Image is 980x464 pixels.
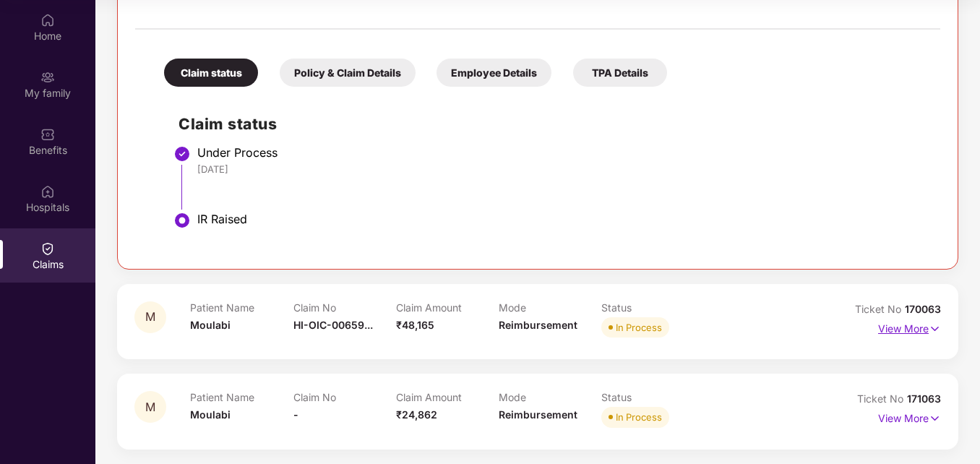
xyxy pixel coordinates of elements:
[145,401,155,413] span: M
[437,59,551,87] div: Employee Details
[190,391,293,403] p: Patient Name
[197,145,926,160] div: Under Process
[616,410,662,424] div: In Process
[396,301,499,314] p: Claim Amount
[857,392,907,405] span: Ticket No
[499,301,601,314] p: Mode
[40,184,55,198] img: svg+xml;base64,PHN2ZyBpZD0iSG9zcGl0YWxzIiB4bWxucz0iaHR0cDovL3d3dy53My5vcmcvMjAwMC9zdmciIHdpZHRoPS...
[280,59,416,87] div: Policy & Claim Details
[293,408,298,421] span: -
[190,319,231,331] span: Moulabi
[878,317,941,337] p: View More
[40,126,55,141] img: svg+xml;base64,PHN2ZyBpZD0iQmVuZWZpdHMiIHhtbG5zPSJodHRwOi8vd3d3LnczLm9yZy8yMDAwL3N2ZyIgd2lkdGg9Ij...
[601,391,704,403] p: Status
[190,408,231,421] span: Moulabi
[293,391,396,403] p: Claim No
[929,321,941,337] img: svg+xml;base64,PHN2ZyB4bWxucz0iaHR0cDovL3d3dy53My5vcmcvMjAwMC9zdmciIHdpZHRoPSIxNyIgaGVpZ2h0PSIxNy...
[499,391,601,403] p: Mode
[905,303,941,315] span: 170063
[293,319,373,331] span: HI-OIC-00659...
[197,163,926,176] div: [DATE]
[396,319,434,331] span: ₹48,165
[855,303,905,315] span: Ticket No
[616,320,662,335] div: In Process
[293,301,396,314] p: Claim No
[40,12,55,27] img: svg+xml;base64,PHN2ZyBpZD0iSG9tZSIgeG1sbnM9Imh0dHA6Ly93d3cudzMub3JnLzIwMDAvc3ZnIiB3aWR0aD0iMjAiIG...
[40,241,55,255] img: svg+xml;base64,PHN2ZyBpZD0iQ2xhaW0iIHhtbG5zPSJodHRwOi8vd3d3LnczLm9yZy8yMDAwL3N2ZyIgd2lkdGg9IjIwIi...
[396,408,437,421] span: ₹24,862
[396,391,499,403] p: Claim Amount
[145,311,155,323] span: M
[173,212,191,229] img: svg+xml;base64,PHN2ZyBpZD0iU3RlcC1BY3RpdmUtMzJ4MzIiIHhtbG5zPSJodHRwOi8vd3d3LnczLm9yZy8yMDAwL3N2Zy...
[197,212,926,226] div: IR Raised
[190,301,293,314] p: Patient Name
[179,112,926,136] h2: Claim status
[878,407,941,426] p: View More
[929,411,941,426] img: svg+xml;base64,PHN2ZyB4bWxucz0iaHR0cDovL3d3dy53My5vcmcvMjAwMC9zdmciIHdpZHRoPSIxNyIgaGVpZ2h0PSIxNy...
[40,69,55,84] img: svg+xml;base64,PHN2ZyB3aWR0aD0iMjAiIGhlaWdodD0iMjAiIHZpZXdCb3g9IjAgMCAyMCAyMCIgZmlsbD0ibm9uZSIgeG...
[164,59,258,87] div: Claim status
[573,59,667,87] div: TPA Details
[907,392,941,405] span: 171063
[601,301,704,314] p: Status
[499,319,577,331] span: Reimbursement
[499,408,577,421] span: Reimbursement
[173,145,191,163] img: svg+xml;base64,PHN2ZyBpZD0iU3RlcC1Eb25lLTMyeDMyIiB4bWxucz0iaHR0cDovL3d3dy53My5vcmcvMjAwMC9zdmciIH...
